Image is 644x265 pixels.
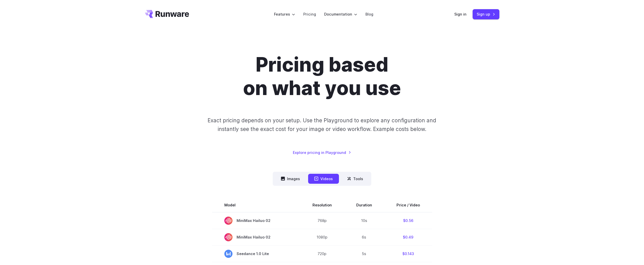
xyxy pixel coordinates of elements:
td: $0.56 [384,212,432,229]
label: Documentation [324,11,357,17]
button: Videos [308,174,339,184]
p: Exact pricing depends on your setup. Use the Playground to explore any configuration and instantl... [198,116,446,133]
a: Explore pricing in Playground [293,150,351,155]
td: 720p [300,245,344,262]
a: Blog [365,11,373,17]
td: 768p [300,212,344,229]
a: Sign up [473,9,499,19]
th: Price / Video [384,198,432,212]
span: MiniMax Hailuo 02 [224,217,288,225]
a: Pricing [303,11,316,17]
td: 5s [344,245,384,262]
a: Sign in [454,11,467,17]
th: Resolution [300,198,344,212]
a: Go to / [145,10,189,18]
th: Duration [344,198,384,212]
span: Seedance 1.0 Lite [224,250,288,258]
td: 6s [344,229,384,245]
td: 1080p [300,229,344,245]
h1: Pricing based on what you use [180,53,464,100]
button: Images [275,174,306,184]
th: Model [212,198,300,212]
td: 10s [344,212,384,229]
td: $0.49 [384,229,432,245]
label: Features [274,11,295,17]
td: $0.143 [384,245,432,262]
span: MiniMax Hailuo 02 [224,233,288,241]
button: Tools [341,174,369,184]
